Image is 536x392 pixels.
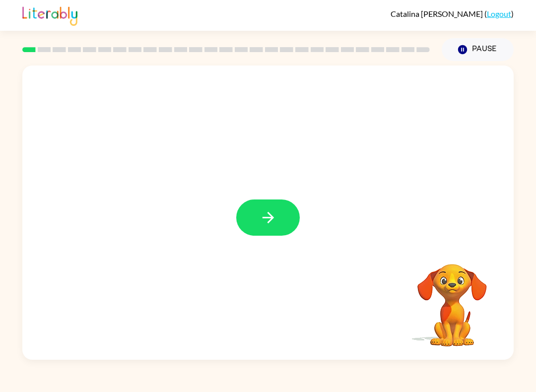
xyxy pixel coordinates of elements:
[391,9,484,18] span: Catalina [PERSON_NAME]
[22,4,77,26] img: Literably
[442,38,514,61] button: Pause
[391,9,514,18] div: ( )
[487,9,511,18] a: Logout
[402,249,502,348] video: Your browser must support playing .mp4 files to use Literably. Please try using another browser.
